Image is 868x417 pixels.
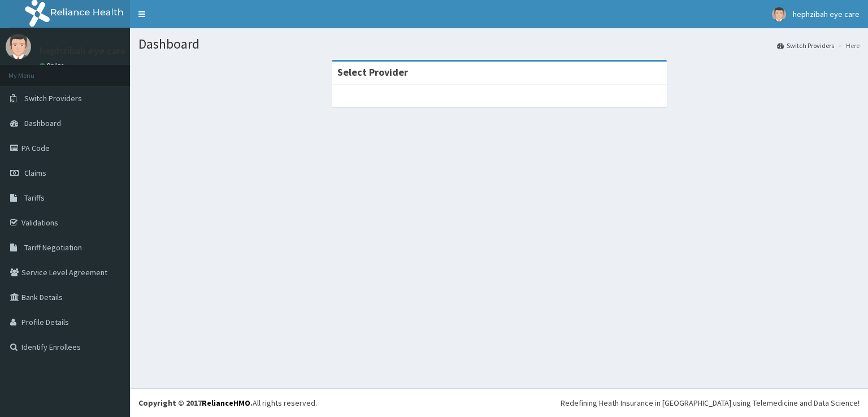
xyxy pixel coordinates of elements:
[40,46,126,56] p: hephzibah eye care
[24,242,82,253] span: Tariff Negotiation
[772,7,786,21] img: User Image
[835,41,860,50] li: Here
[24,168,46,178] span: Claims
[24,118,61,128] span: Dashboard
[337,66,408,79] strong: Select Provider
[138,398,253,408] strong: Copyright © 2017 .
[777,41,834,50] a: Switch Providers
[6,34,31,59] img: User Image
[130,388,868,417] footer: All rights reserved.
[202,398,250,408] a: RelianceHMO
[793,9,860,19] span: hephzibah eye care
[24,193,45,203] span: Tariffs
[24,93,82,103] span: Switch Providers
[138,37,860,51] h1: Dashboard
[561,397,860,409] div: Redefining Heath Insurance in [GEOGRAPHIC_DATA] using Telemedicine and Data Science!
[40,62,67,69] a: Online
